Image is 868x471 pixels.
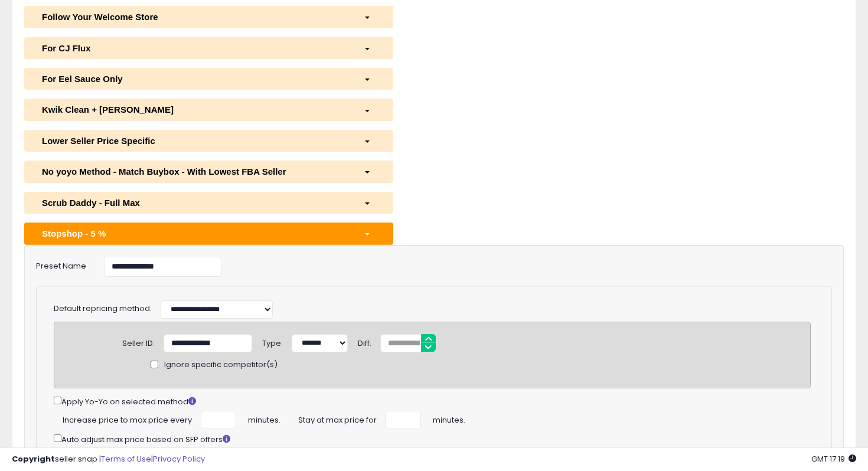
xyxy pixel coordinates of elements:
[262,334,283,349] div: Type:
[24,99,393,120] button: Kwik Clean + [PERSON_NAME]
[33,227,355,240] div: Stopshop - 5 %
[54,394,811,408] div: Apply Yo-Yo on selected method
[33,73,355,85] div: For Eel Sauce Only
[33,11,355,23] div: Follow Your Welcome Store
[33,165,355,178] div: No yoyo Method - Match Buybox - With Lowest FBA Seller
[24,37,393,59] button: For CJ Flux
[358,334,371,349] div: Diff:
[248,411,280,426] span: minutes.
[153,453,205,465] a: Privacy Policy
[33,135,355,147] div: Lower Seller Price Specific
[12,453,55,465] strong: Copyright
[12,454,205,465] div: seller snap | |
[298,411,377,426] span: Stay at max price for
[33,42,355,54] div: For CJ Flux
[33,197,355,209] div: Scrub Daddy - Full Max
[54,432,811,446] div: Auto adjust max price based on SFP offers
[63,411,192,426] span: Increase price to max price every
[54,303,152,315] label: Default repricing method:
[122,334,155,349] div: Seller ID:
[101,453,151,465] a: Terms of Use
[24,192,393,214] button: Scrub Daddy - Full Max
[24,223,393,244] button: Stopshop - 5 %
[24,161,393,182] button: No yoyo Method - Match Buybox - With Lowest FBA Seller
[27,257,95,272] label: Preset Name
[24,130,393,152] button: Lower Seller Price Specific
[24,6,393,28] button: Follow Your Welcome Store
[24,68,393,90] button: For Eel Sauce Only
[433,411,465,426] span: minutes.
[33,103,355,116] div: Kwik Clean + [PERSON_NAME]
[164,359,278,371] span: Ignore specific competitor(s)
[811,453,856,465] span: 2025-09-16 17:19 GMT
